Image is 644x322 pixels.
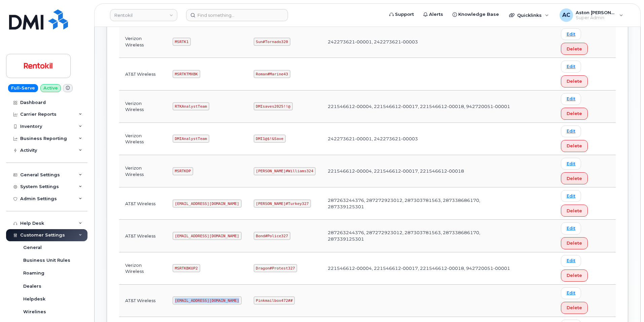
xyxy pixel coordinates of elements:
[561,93,581,105] a: Edit
[322,220,517,252] td: 287263244376, 287272923012, 287303781563, 287338686170, 287339125301
[110,9,177,21] a: Rentokil
[504,8,553,22] div: Quicklinks
[561,43,588,55] button: Delete
[173,38,191,46] code: MSRTK1
[555,8,628,22] div: Aston Clark
[173,70,200,78] code: MSRTKTMXBK
[561,190,581,202] a: Edit
[119,58,167,90] td: AT&T Wireless
[173,264,200,272] code: MSRTKBKUP2
[567,46,582,52] span: Delete
[254,296,295,305] code: Pinkmailbox472##
[173,135,209,143] code: DMIAnalystTeam
[561,28,581,40] a: Edit
[254,264,297,272] code: Dragon#Protest327
[254,102,293,110] code: DMIsaves2025!!@
[561,140,588,152] button: Delete
[567,110,582,117] span: Delete
[254,232,290,240] code: Bond#Police327
[429,11,443,18] span: Alerts
[561,287,581,299] a: Edit
[322,123,517,155] td: 242273621-00001, 242273621-00003
[567,78,582,84] span: Delete
[254,200,311,208] code: [PERSON_NAME]#Turkey327
[576,10,616,15] span: Aston [PERSON_NAME]
[561,222,581,234] a: Edit
[254,70,290,78] code: Roman#Marine43
[561,302,588,314] button: Delete
[561,158,581,170] a: Edit
[561,108,588,120] button: Delete
[562,11,570,19] span: AC
[322,252,517,285] td: 221546612-00004, 221546612-00017, 221546612-00018, 942720051-00001
[322,155,517,187] td: 221546612-00004, 221546612-00017, 221546612-00018
[561,61,581,72] a: Edit
[322,26,517,58] td: 242273621-00001, 242273621-00003
[567,272,582,279] span: Delete
[561,205,588,217] button: Delete
[186,9,288,21] input: Find something...
[567,305,582,311] span: Delete
[561,270,588,282] button: Delete
[119,285,167,317] td: AT&T Wireless
[254,38,290,46] code: Sun#Tornado320
[561,75,588,87] button: Delete
[395,11,414,18] span: Support
[567,208,582,214] span: Delete
[517,12,542,18] span: Quicklinks
[322,187,517,220] td: 287263244376, 287272923012, 287303781563, 287338686170, 287339125301
[119,91,167,123] td: Verizon Wireless
[119,187,167,220] td: AT&T Wireless
[448,8,504,21] a: Knowledge Base
[561,255,581,267] a: Edit
[254,135,286,143] code: DMI1@$!&Save
[119,123,167,155] td: Verizon Wireless
[119,26,167,58] td: Verizon Wireless
[173,200,242,208] code: [EMAIL_ADDRESS][DOMAIN_NAME]
[561,237,588,249] button: Delete
[385,8,419,21] a: Support
[615,293,639,317] iframe: Messenger Launcher
[254,167,316,175] code: [PERSON_NAME]#Williams324
[561,172,588,184] button: Delete
[119,220,167,252] td: AT&T Wireless
[561,126,581,137] a: Edit
[322,91,517,123] td: 221546612-00004, 221546612-00017, 221546612-00018, 942720051-00001
[119,252,167,285] td: Verizon Wireless
[173,102,209,110] code: RTKAnalystTeam
[576,15,616,21] span: Super Admin
[567,175,582,182] span: Delete
[419,8,448,21] a: Alerts
[173,296,242,305] code: [EMAIL_ADDRESS][DOMAIN_NAME]
[567,240,582,246] span: Delete
[458,11,499,18] span: Knowledge Base
[567,143,582,149] span: Delete
[119,155,167,187] td: Verizon Wireless
[173,167,193,175] code: MSRTKDP
[173,232,242,240] code: [EMAIL_ADDRESS][DOMAIN_NAME]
